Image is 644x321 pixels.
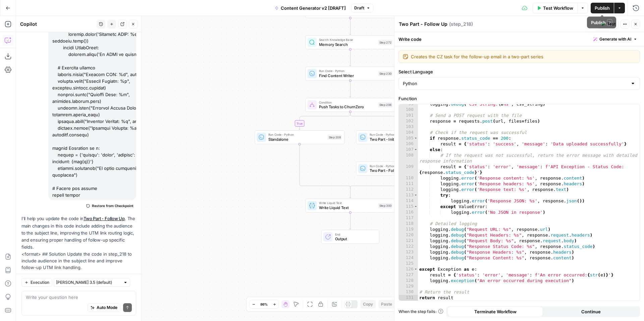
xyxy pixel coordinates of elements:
div: 127 [399,272,418,278]
span: Toggle code folding, rows 107 through 116 [414,147,418,152]
input: Python [403,80,628,87]
span: Run Code · Python [370,164,427,168]
textarea: Two Part - Follow Up [399,21,447,27]
span: Push Tasks to ChurnZero [319,104,376,110]
g: Edge from step_206 to step_208 [299,112,351,130]
div: Step 208 [327,135,342,140]
div: Write code [394,32,644,46]
div: 123 [399,249,418,255]
div: 122 [399,244,418,249]
span: Find Content Writer [319,73,376,78]
span: Standalone [268,136,325,142]
div: 125 [399,261,418,266]
span: Toggle code folding, rows 126 through 128 [414,266,418,272]
span: Copy [363,301,373,307]
span: Toggle code folding, rows 115 through 116 [414,204,418,209]
span: Generate with AI [599,36,631,42]
div: 116 [399,209,418,215]
div: Run Code · PythonTwo Part - InitialStep 217 [356,130,446,144]
button: Continue [543,306,639,317]
div: 102 [399,118,418,124]
button: Paste [378,300,395,309]
div: <format> ## Solution Update the code in step_218 to include audience in the subject line and impr... [21,215,136,298]
div: 106 [399,141,418,147]
span: Test [607,21,615,27]
label: Select Language [398,68,640,75]
div: ConditionPush Tasks to ChurnZeroStep 206 [305,98,395,112]
div: 105 [399,135,418,141]
div: Search Knowledge BaseMemory SearchStep 272 [305,36,395,49]
span: Content Generator v2 [DRAFT] [281,5,346,11]
div: 115 [399,204,418,209]
div: Copilot [20,21,95,27]
input: Claude Sonnet 3.5 (default) [56,279,120,286]
button: Test [598,20,619,28]
span: 86% [260,302,268,307]
g: Edge from step_272 to step_230 [350,49,351,66]
span: Two Part - Follow Up [370,168,427,173]
span: Run Code · Python [268,132,325,137]
span: Publish [595,5,610,11]
div: 99 [399,101,418,107]
span: Two Part - Initial [370,136,427,142]
div: 130 [399,289,418,295]
div: 131 [399,295,418,301]
label: Function [398,95,640,102]
div: 107 [399,147,418,152]
g: Edge from step_218 to step_206-conditional-end [350,176,401,189]
span: Paste [381,301,392,307]
div: Step 272 [378,40,392,45]
span: Draft [354,5,364,11]
button: Test Workflow [533,3,577,13]
div: 109 [399,164,418,175]
div: 112 [399,187,418,192]
span: Terminate Workflow [474,308,517,315]
div: 118 [399,221,418,227]
div: 108 [399,152,418,164]
p: I'll help you update the code in . The main changes in this code include adding the audience to t... [21,215,136,251]
div: 120 [399,232,418,238]
button: Draft [351,4,373,12]
span: Toggle code folding, rows 105 through 106 [414,135,418,141]
span: Toggle code folding, rows 113 through 114 [414,192,418,198]
div: 111 [399,181,418,187]
g: Edge from step_300 to end [350,212,351,229]
div: 100 [399,107,418,113]
g: Edge from step_230 to step_206 [350,80,351,97]
div: 126 [399,266,418,272]
div: 128 [399,278,418,283]
span: Run Code · Python [370,132,427,137]
span: Continue [581,308,601,315]
div: Step 206 [378,102,392,108]
div: Step 230 [378,71,392,76]
a: Two Part - Follow Up [84,216,125,221]
button: Copy [360,300,376,309]
span: Test Workflow [543,5,573,11]
span: Search Knowledge Base [319,38,376,42]
span: Memory Search [319,42,376,47]
span: Auto Mode [97,305,117,311]
span: ( step_218 ) [449,21,473,27]
button: Publish [591,3,614,13]
div: 124 [399,255,418,261]
span: Condition [319,100,376,105]
div: 113 [399,192,418,198]
div: 110 [399,175,418,181]
span: Execution [31,279,49,285]
span: End [335,232,374,237]
button: Generate with AI [591,35,640,44]
div: EndOutput [305,230,395,244]
div: Run Code · PythonStandaloneStep 208 [255,130,344,144]
div: Run Code · PythonTwo Part - Follow UpStep 218 [356,162,446,175]
div: Step 300 [378,203,392,208]
div: 103 [399,124,418,130]
span: Run Code · Python [319,69,376,73]
button: Content Generator v2 [DRAFT] [271,3,350,13]
button: Auto Mode [88,303,120,312]
g: Edge from step_208 to step_206-conditional-end [300,144,350,189]
span: Write Liquid Text [319,201,376,205]
span: Write Liquid Text [319,205,376,210]
div: 114 [399,198,418,204]
a: When the step fails: [398,309,443,315]
g: Edge from step_98 to step_272 [350,18,351,35]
